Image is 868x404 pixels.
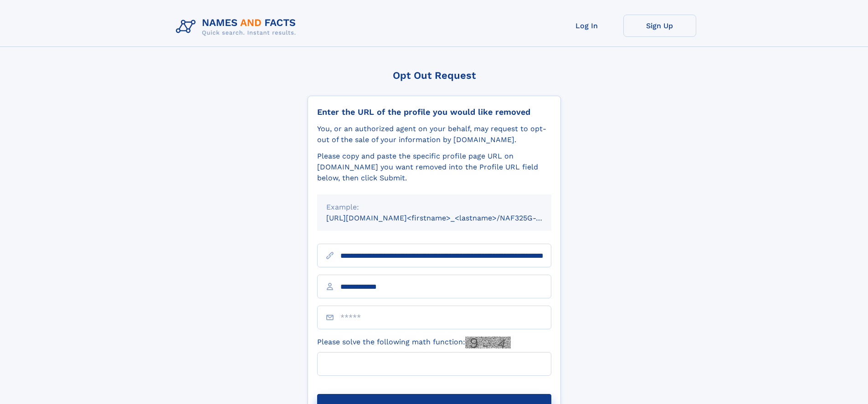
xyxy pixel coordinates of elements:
a: Log In [550,15,623,37]
div: Example: [326,202,542,213]
div: Enter the URL of the profile you would like removed [317,107,551,117]
img: Logo Names and Facts [172,15,303,39]
div: You, or an authorized agent on your behalf, may request to opt-out of the sale of your informatio... [317,123,551,145]
div: Opt Out Request [308,70,561,81]
div: Please copy and paste the specific profile page URL on [DOMAIN_NAME] you want removed into the Pr... [317,151,551,184]
small: [URL][DOMAIN_NAME]<firstname>_<lastname>/NAF325G-xxxxxxxx [326,214,569,222]
a: Sign Up [623,15,696,37]
label: Please solve the following math function: [317,337,511,348]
